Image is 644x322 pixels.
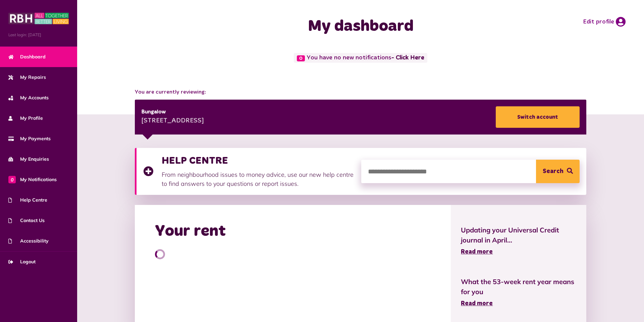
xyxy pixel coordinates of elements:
span: What the 53-week rent year means for you [461,277,576,297]
span: Accessibility [8,237,49,245]
span: Read more [461,301,493,307]
a: Switch account [496,106,580,128]
span: Read more [461,249,493,255]
a: Edit profile [583,17,626,27]
span: Logout [8,258,36,265]
span: My Profile [8,115,43,122]
h1: My dashboard [226,17,495,36]
span: My Notifications [8,176,57,183]
div: Bungalow [142,108,204,116]
h2: Your rent [155,222,226,241]
span: Contact Us [8,217,45,224]
span: 0 [297,55,305,61]
div: [STREET_ADDRESS] [142,116,204,126]
span: My Accounts [8,94,49,101]
span: My Enquiries [8,156,49,163]
p: From neighbourhood issues to money advice, use our new help centre to find answers to your questi... [162,170,355,188]
a: What the 53-week rent year means for you Read more [461,277,576,308]
span: My Payments [8,135,51,142]
img: MyRBH [8,12,69,25]
h3: HELP CENTRE [162,155,355,167]
button: Search [536,160,580,183]
span: Help Centre [8,197,47,204]
span: You have no new notifications [294,53,427,63]
span: Dashboard [8,53,46,60]
span: You are currently reviewing: [135,88,587,96]
span: 0 [8,176,16,183]
span: Last login: [DATE] [8,32,69,38]
span: Updating your Universal Credit journal in April... [461,225,576,245]
span: Search [543,160,563,183]
span: My Repairs [8,74,46,81]
a: Updating your Universal Credit journal in April... Read more [461,225,576,257]
a: - Click Here [391,55,424,61]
